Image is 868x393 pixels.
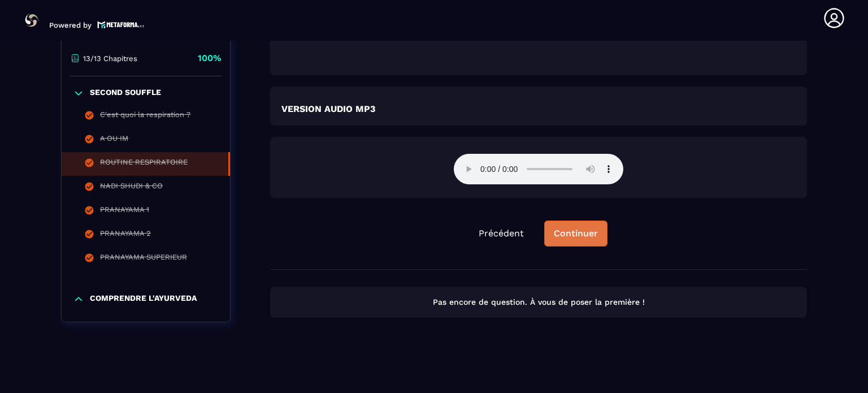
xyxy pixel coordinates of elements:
[470,221,533,246] button: Précédent
[544,221,607,247] button: Continuer
[97,20,145,29] img: logo
[90,88,161,99] p: SECOND SOUFFLE
[100,158,188,170] div: ROUTINE RESPIRATOIRE
[49,21,92,29] p: Powered by
[554,228,598,239] div: Continuer
[100,110,190,123] div: C'est quoi la respiration ?
[100,182,163,194] div: NADI SHUDI & CO
[100,253,187,265] div: PRANAYAMA SUPERIEUR
[100,229,151,241] div: PRANAYAMA 2
[281,103,375,114] strong: VERSION AUDIO MP3
[83,54,137,62] p: 13/13 Chapitres
[100,205,149,218] div: PRANAYAMA 1
[100,134,128,146] div: A OU IM
[280,297,797,308] p: Pas encore de question. À vous de poser la première !
[90,293,197,305] p: COMPRENDRE L'AYURVEDA
[198,52,222,64] p: 100%
[23,11,41,29] img: logo-branding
